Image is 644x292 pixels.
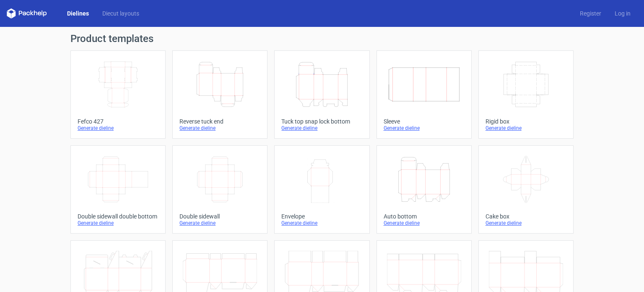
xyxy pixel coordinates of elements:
[281,220,362,226] div: Generate dieline
[478,50,574,139] a: Rigid boxGenerate dieline
[478,145,574,234] a: Cake boxGenerate dieline
[78,118,158,125] div: Fefco 427
[486,220,566,226] div: Generate dieline
[274,145,369,234] a: EnvelopeGenerate dieline
[377,145,472,234] a: Auto bottomGenerate dieline
[608,9,637,18] a: Log in
[60,9,96,18] a: Dielines
[384,125,465,132] div: Generate dieline
[486,213,566,220] div: Cake box
[573,9,608,18] a: Register
[377,50,472,139] a: SleeveGenerate dieline
[486,118,566,125] div: Rigid box
[281,118,362,125] div: Tuck top snap lock bottom
[281,125,362,132] div: Generate dieline
[70,50,166,139] a: Fefco 427Generate dieline
[78,213,158,220] div: Double sidewall double bottom
[384,213,465,220] div: Auto bottom
[384,220,465,226] div: Generate dieline
[78,125,158,132] div: Generate dieline
[179,118,260,125] div: Reverse tuck end
[179,125,260,132] div: Generate dieline
[172,50,267,139] a: Reverse tuck endGenerate dieline
[486,125,566,132] div: Generate dieline
[70,145,166,234] a: Double sidewall double bottomGenerate dieline
[384,118,465,125] div: Sleeve
[70,34,574,44] h1: Product templates
[179,220,260,226] div: Generate dieline
[274,50,369,139] a: Tuck top snap lock bottomGenerate dieline
[96,9,146,18] a: Diecut layouts
[179,213,260,220] div: Double sidewall
[172,145,267,234] a: Double sidewallGenerate dieline
[78,220,158,226] div: Generate dieline
[281,213,362,220] div: Envelope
